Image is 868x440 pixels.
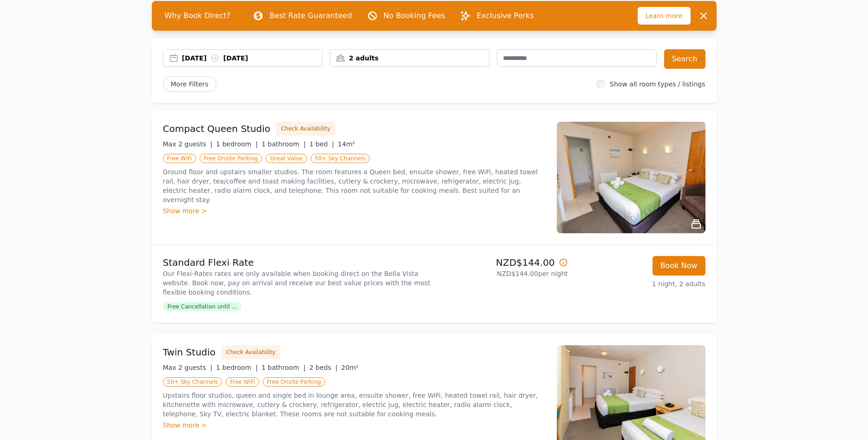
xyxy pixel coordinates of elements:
[163,154,196,163] span: Free WiFi
[163,420,546,430] div: Show more >
[261,140,306,148] span: 1 bathroom |
[438,256,568,269] p: NZD$144.00
[638,7,691,25] span: Learn more
[200,154,262,163] span: Free Onsite Parking
[163,346,216,359] h3: Twin Studio
[157,7,238,25] span: Why Book Direct?
[269,10,352,21] p: Best Rate Guaranteed
[266,154,307,163] span: Great Value
[261,364,306,371] span: 1 bathroom |
[438,269,568,278] p: NZD$144.00 per night
[163,76,216,92] span: More Filters
[338,140,355,148] span: 14m²
[163,364,213,371] span: Max 2 guests |
[341,364,359,371] span: 20m²
[476,10,534,21] p: Exclusive Perks
[330,53,489,63] div: 2 adults
[163,269,431,297] p: Our Flexi-Rates rates are only available when booking direct on the Bella Vista website. Book now...
[575,279,705,289] p: 1 night, 2 adults
[309,140,334,148] span: 1 bed |
[309,364,338,371] span: 2 beds |
[263,377,325,387] span: Free Onsite Parking
[182,53,322,63] div: [DATE] [DATE]
[216,364,258,371] span: 1 bedroom |
[664,49,705,69] button: Search
[653,256,705,276] button: Book Now
[163,302,241,311] span: Free Cancellation until ...
[384,10,445,21] p: No Booking Fees
[226,377,259,387] span: Free WiFi
[163,391,546,419] p: Upstairs floor studios, queen and single bed in lounge area, ensuite shower, free WiFi, heated to...
[311,154,370,163] span: 50+ Sky Channels
[163,140,213,148] span: Max 2 guests |
[216,140,258,148] span: 1 bedroom |
[221,345,281,359] button: Check Availability
[610,80,705,88] label: Show all room types / listings
[163,377,222,387] span: 50+ Sky Channels
[163,206,546,216] div: Show more >
[163,256,431,269] p: Standard Flexi Rate
[276,122,335,136] button: Check Availability
[163,167,546,204] p: Ground floor and upstairs smaller studios. The room features a Queen bed, ensuite shower, free Wi...
[163,122,271,135] h3: Compact Queen Studio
